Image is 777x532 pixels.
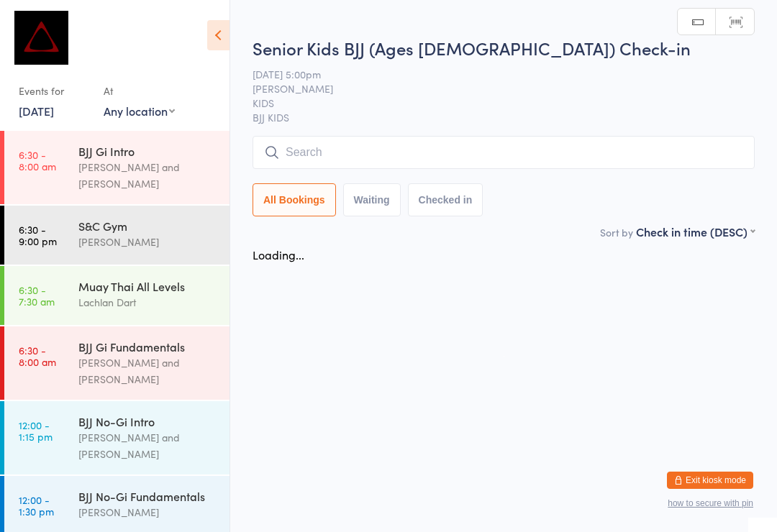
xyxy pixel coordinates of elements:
div: At [104,79,175,103]
time: 12:00 - 1:30 pm [19,494,54,517]
div: Any location [104,103,175,119]
time: 6:30 - 7:30 am [19,284,55,307]
h2: Senior Kids BJJ (Ages [DEMOGRAPHIC_DATA]) Check-in [253,36,755,60]
span: KIDS [253,96,732,110]
div: Loading... [253,247,304,262]
div: Muay Thai All Levels [78,278,217,294]
button: Checked in [408,183,483,216]
div: S&C Gym [78,218,217,234]
div: [PERSON_NAME] [78,504,217,520]
a: [DATE] [19,103,54,119]
time: 6:30 - 8:00 am [19,344,56,367]
div: BJJ No-Gi Fundamentals [78,488,217,504]
div: [PERSON_NAME] and [PERSON_NAME] [78,354,217,387]
span: BJJ KIDS [253,110,755,124]
div: [PERSON_NAME] [78,234,217,250]
button: Waiting [343,183,401,216]
time: 12:00 - 1:15 pm [19,419,53,442]
a: 12:00 -1:15 pmBJJ No-Gi Intro[PERSON_NAME] and [PERSON_NAME] [4,401,230,474]
div: [PERSON_NAME] and [PERSON_NAME] [78,159,217,192]
label: Sort by [600,225,633,239]
div: BJJ No-Gi Intro [78,413,217,429]
time: 6:30 - 9:00 pm [19,224,57,247]
span: [DATE] 5:00pm [253,67,732,81]
button: how to secure with pin [668,498,753,508]
time: 6:30 - 8:00 am [19,149,56,172]
img: Dominance MMA Abbotsford [14,11,68,65]
button: Exit kiosk mode [667,472,753,489]
a: 6:30 -7:30 amMuay Thai All LevelsLachlan Dart [4,266,230,325]
a: 6:30 -9:00 pmS&C Gym[PERSON_NAME] [4,206,230,265]
input: Search [253,136,755,169]
div: Check in time (DESC) [636,224,755,239]
div: BJJ Gi Intro [78,143,217,159]
div: Lachlan Dart [78,294,217,311]
div: Events for [19,79,89,103]
button: All Bookings [253,183,336,216]
a: 6:30 -8:00 amBJJ Gi Intro[PERSON_NAME] and [PERSON_NAME] [4,131,230,204]
div: BJJ Gi Fundamentals [78,339,217,354]
div: [PERSON_NAME] and [PERSON_NAME] [78,429,217,462]
span: [PERSON_NAME] [253,81,732,96]
a: 6:30 -8:00 amBJJ Gi Fundamentals[PERSON_NAME] and [PERSON_NAME] [4,326,230,400]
